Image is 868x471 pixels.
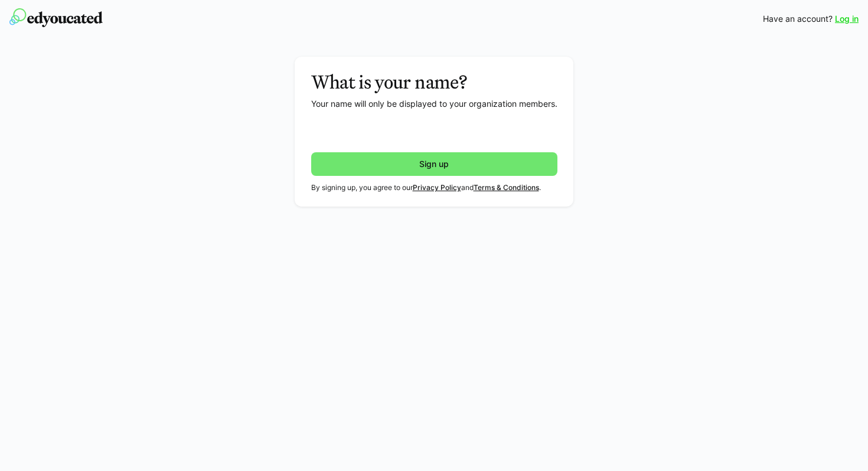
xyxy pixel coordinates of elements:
p: Your name will only be displayed to your organization members. [311,98,557,110]
a: Log in [835,13,859,25]
span: Have an account? [763,13,833,25]
a: Terms & Conditions [474,183,539,192]
button: Sign up [311,152,557,176]
p: By signing up, you agree to our and . [311,183,557,192]
span: Sign up [417,158,451,170]
img: edyoucated [9,8,103,27]
a: Privacy Policy [413,183,461,192]
h3: What is your name? [311,71,557,93]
